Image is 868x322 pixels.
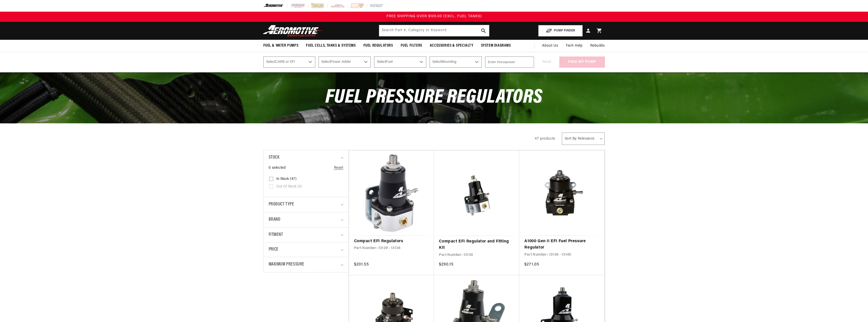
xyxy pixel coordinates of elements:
[439,238,514,251] a: Compact EFI Regulator and Fitting Kit
[276,184,302,189] span: Out of stock (0)
[269,261,305,268] span: Maximum Pressure
[363,43,393,48] span: Fuel Regulators
[477,40,515,52] summary: System Diagrams
[269,231,283,239] span: Fitment
[302,40,359,52] summary: Fuel Cells, Tanks & Systems
[535,137,555,141] span: 47 products
[260,40,302,52] summary: Fuel & Water Pumps
[360,40,397,52] summary: Fuel Regulators
[401,43,422,48] span: Fuel Filters
[566,43,582,49] span: Tech Help
[269,216,281,223] span: Brand
[524,238,599,251] a: A1000 Gen II EFI Fuel Pressure Regulator
[269,228,343,242] summary: Fitment (0 selected)
[269,212,343,227] summary: Brand (0 selected)
[269,154,280,161] span: Stock
[269,165,286,171] span: 0 selected
[538,25,583,36] button: PUMP FINDER
[481,43,511,48] span: System Diagrams
[430,56,482,68] select: Mounting
[538,40,562,52] a: About Us
[397,40,426,52] summary: Fuel Filters
[319,56,371,68] select: Power Adder
[269,242,343,257] summary: Price
[261,25,325,37] img: Aeromotive
[379,25,489,36] input: Search by Part Number, Category or Keyword
[269,246,279,253] span: Price
[354,238,429,245] a: Compact EFI Regulators
[586,40,609,52] summary: Rebuilds
[263,56,316,68] select: CARB or EFI
[269,197,343,212] summary: Product type (0 selected)
[325,88,542,108] span: Fuel Pressure Regulators
[269,150,343,165] summary: Stock (0 selected)
[478,25,489,36] button: search button
[426,40,477,52] summary: Accessories & Specialty
[269,257,343,272] summary: Maximum Pressure (0 selected)
[374,56,426,68] select: Fuel
[334,165,343,171] a: Reset
[386,14,482,18] span: FREE SHIPPING OVER $109.00 (EXCL. FUEL TANKS)
[306,43,356,48] span: Fuel Cells, Tanks & Systems
[590,43,605,49] span: Rebuilds
[542,44,558,48] span: About Us
[562,40,586,52] summary: Tech Help
[263,43,299,48] span: Fuel & Water Pumps
[485,56,534,68] input: Enter Horsepower
[430,43,473,48] span: Accessories & Specialty
[276,177,297,181] span: In stock (47)
[269,201,294,208] span: Product type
